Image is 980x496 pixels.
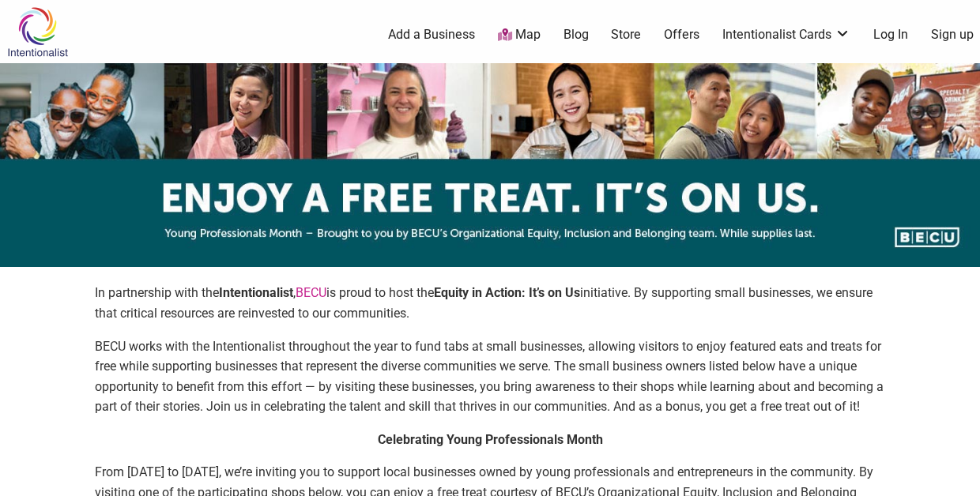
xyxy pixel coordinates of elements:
[498,26,541,44] a: Map
[95,336,885,417] p: BECU works with the Intentionalist throughout the year to fund tabs at small businesses, allowing...
[296,285,326,300] a: BECU
[378,432,603,447] strong: Celebrating Young Professionals Month
[664,26,699,43] a: Offers
[563,26,589,43] a: Blog
[873,26,908,43] a: Log In
[611,26,641,43] a: Store
[388,26,475,43] a: Add a Business
[219,285,293,300] strong: Intentionalist
[931,26,974,43] a: Sign up
[95,283,885,323] p: In partnership with the , is proud to host the initiative. By supporting small businesses, we ens...
[722,26,850,43] a: Intentionalist Cards
[434,285,580,300] strong: Equity in Action: It’s on Us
